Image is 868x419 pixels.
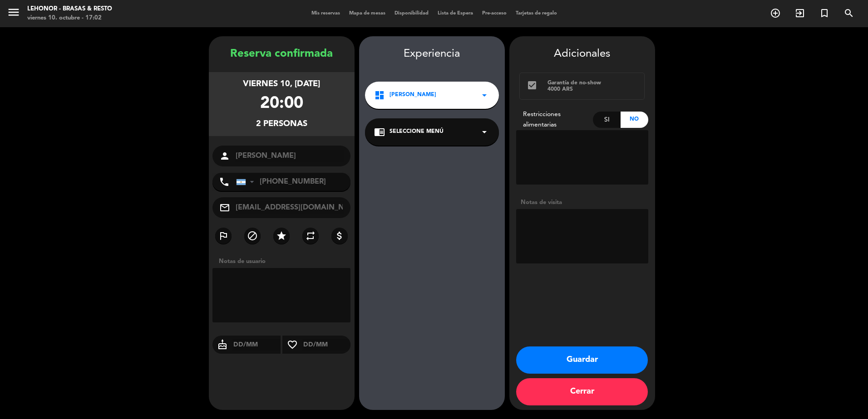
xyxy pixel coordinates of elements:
div: 20:00 [260,91,303,117]
span: Disponibilidad [390,11,433,16]
i: outlined_flag [218,230,229,241]
i: menu [7,5,20,19]
div: Notas de visita [516,198,648,207]
i: block [247,230,258,241]
div: viernes 10. octubre - 17:02 [27,14,112,23]
i: person [219,151,230,161]
i: mail_outline [219,202,230,213]
i: add_circle_outline [770,8,781,19]
span: Mis reservas [307,11,345,16]
i: attach_money [334,230,345,241]
i: cake [212,339,232,350]
i: star [276,230,287,241]
span: [PERSON_NAME] [390,91,436,100]
i: favorite_border [282,339,302,350]
div: No [621,112,648,128]
div: Experiencia [359,45,505,63]
i: dashboard [374,90,385,101]
div: 2 personas [256,117,307,131]
button: Cerrar [516,378,648,405]
button: menu [7,5,20,22]
div: Notas de usuario [214,257,355,266]
div: Reserva confirmada [209,45,355,63]
div: Adicionales [516,45,648,63]
input: DD/MM [232,339,281,351]
span: Seleccione Menú [390,127,444,136]
i: repeat [305,230,316,241]
div: 4000 ARS [547,86,638,93]
i: chrome_reader_mode [374,127,385,137]
span: Lista de Espera [433,11,478,16]
input: DD/MM [302,339,351,351]
div: Restricciones alimentarias [516,109,593,130]
div: Lehonor - Brasas & Resto [27,5,112,14]
button: Guardar [516,346,648,374]
span: Pre-acceso [478,11,511,16]
div: Argentina: +54 [237,173,257,190]
i: phone [219,176,230,187]
div: Garantía de no-show [547,80,638,86]
div: Si [593,112,621,128]
span: Tarjetas de regalo [511,11,562,16]
div: viernes 10, [DATE] [243,78,320,91]
i: turned_in_not [819,8,830,19]
i: search [843,8,854,19]
span: Mapa de mesas [345,11,390,16]
i: arrow_drop_down [479,127,490,137]
i: check_box [527,80,538,91]
i: arrow_drop_down [479,90,490,101]
i: exit_to_app [794,8,805,19]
